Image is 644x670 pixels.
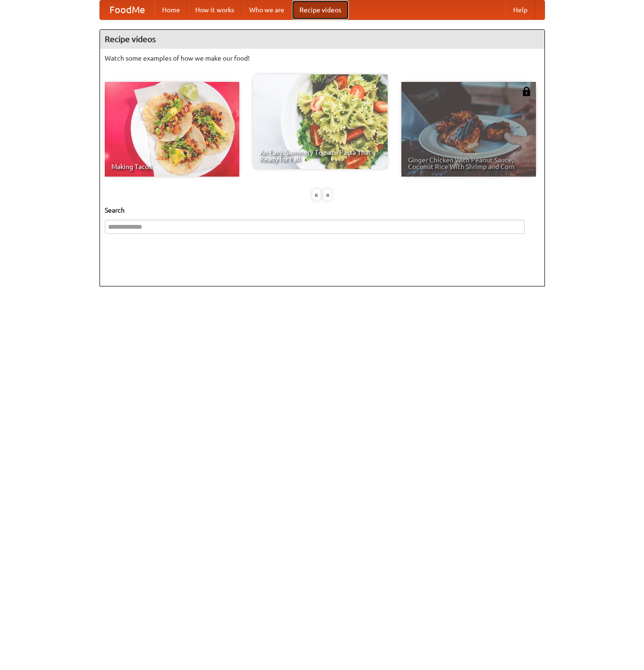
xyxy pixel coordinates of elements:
h4: Recipe videos [100,30,544,49]
a: How it works [188,0,242,19]
a: Help [506,0,535,19]
span: Making Tacos [111,163,233,170]
a: Who we are [242,0,292,19]
img: 483408.png [522,87,531,96]
a: Home [154,0,188,19]
span: An Easy, Summery Tomato Pasta That's Ready for Fall [260,149,381,162]
a: Making Tacos [105,82,239,177]
h5: Search [105,205,540,215]
div: « [312,189,321,201]
a: Recipe videos [292,0,349,19]
a: An Easy, Summery Tomato Pasta That's Ready for Fall [253,74,388,169]
p: Watch some examples of how we make our food! [105,54,540,63]
div: » [323,189,332,201]
a: FoodMe [100,0,154,19]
